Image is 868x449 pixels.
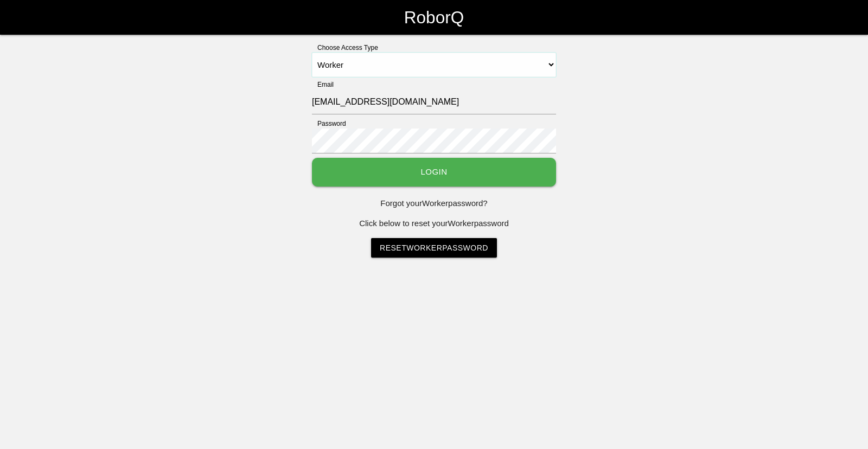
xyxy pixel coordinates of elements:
p: Click below to reset your Worker password [312,217,556,230]
a: ResetWorkerPassword [371,238,497,258]
button: Login [312,158,556,187]
label: Choose Access Type [312,43,378,53]
label: Email [312,80,334,89]
label: Password [312,119,346,129]
p: Forgot your Worker password? [312,197,556,210]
